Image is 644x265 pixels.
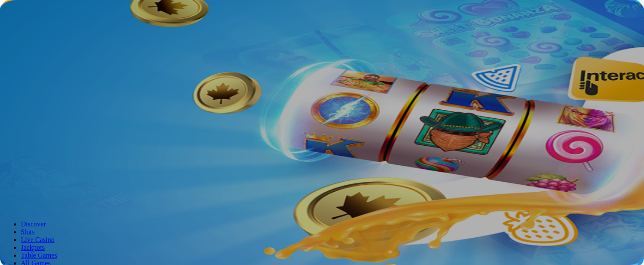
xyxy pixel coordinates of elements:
a: Table Games [21,252,57,259]
a: Discover [21,220,46,228]
a: Slots [21,228,35,236]
a: Jackpots [21,244,45,251]
a: Live Casino [21,236,55,243]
